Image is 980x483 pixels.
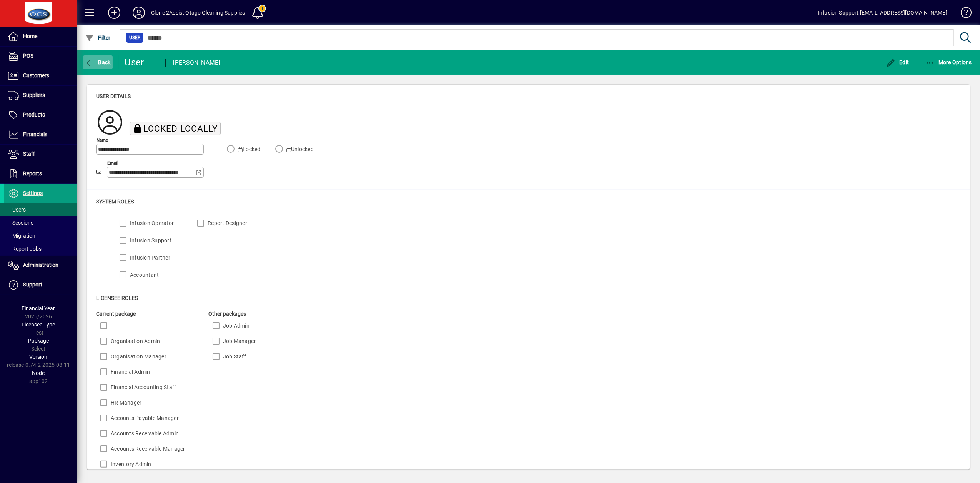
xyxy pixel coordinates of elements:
a: Customers [4,66,77,85]
span: More Options [925,59,972,65]
span: Financial Year [22,305,55,311]
a: Staff [4,145,77,164]
span: Locked locally [143,123,218,133]
span: POS [23,53,33,59]
span: Migration [8,233,35,239]
span: Node [32,370,45,376]
span: Version [30,354,48,360]
span: Customers [23,72,49,78]
span: Sessions [8,220,33,226]
span: Staff [23,151,35,157]
span: Licensee roles [96,295,138,301]
span: Financials [23,131,47,137]
mat-label: Name [97,137,108,142]
button: Back [83,55,113,69]
span: Suppliers [23,92,45,98]
a: Knowledge Base [955,2,970,27]
span: Users [8,207,26,213]
a: Suppliers [4,86,77,105]
a: Report Jobs [4,242,77,255]
span: Administration [23,262,58,268]
a: Financials [4,125,77,144]
span: User details [96,93,131,99]
a: Home [4,27,77,46]
mat-label: Email [107,160,118,165]
a: Products [4,105,77,125]
a: POS [4,47,77,66]
a: Reports [4,164,77,183]
span: Licensee Type [22,321,55,328]
span: User [129,34,140,42]
a: Support [4,275,77,295]
button: More Options [923,55,974,69]
span: Reports [23,170,42,177]
span: Settings [23,190,43,196]
button: Filter [83,31,113,45]
div: Infusion Support [EMAIL_ADDRESS][DOMAIN_NAME] [818,7,947,19]
span: Products [23,112,45,118]
div: [PERSON_NAME] [173,57,220,69]
button: Profile [126,6,151,20]
span: Support [23,281,42,288]
span: Filter [85,35,111,41]
span: Current package [96,311,136,317]
button: Edit [884,55,911,69]
span: Other packages [208,311,246,317]
button: Add [102,6,126,20]
span: Package [28,338,49,344]
span: System roles [96,198,134,205]
a: Sessions [4,216,77,229]
span: Back [85,59,111,65]
div: User [125,56,158,68]
app-page-header-button: Back [77,55,119,69]
span: Home [23,33,37,39]
div: Clone 2Assist Otago Cleaning Supplies [151,7,245,19]
a: Migration [4,229,77,242]
span: Edit [886,59,909,65]
span: Report Jobs [8,246,42,252]
a: Users [4,203,77,216]
a: Administration [4,256,77,275]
